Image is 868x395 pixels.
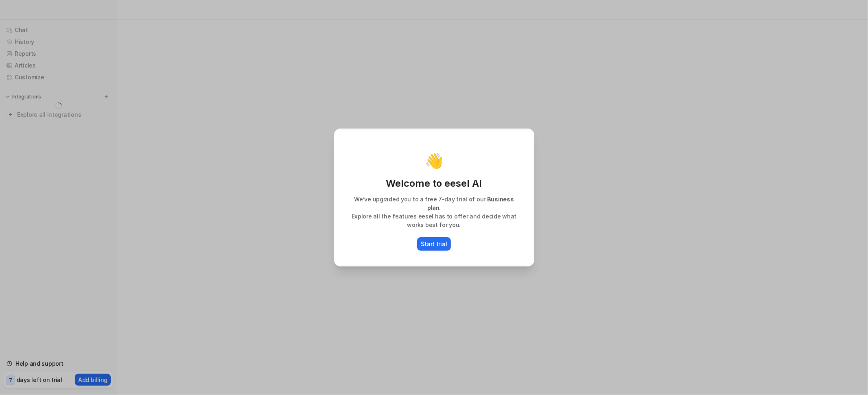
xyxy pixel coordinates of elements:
p: Start trial [421,240,447,248]
p: We’ve upgraded you to a free 7-day trial of our [343,195,525,212]
p: Welcome to eesel AI [343,177,525,190]
button: Start trial [417,237,451,251]
p: 👋 [425,153,443,169]
p: Explore all the features eesel has to offer and decide what works best for you. [343,212,525,229]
